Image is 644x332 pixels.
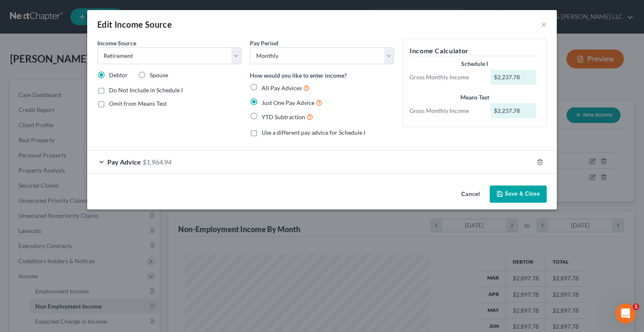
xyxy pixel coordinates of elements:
span: Do Not Include in Schedule I [109,86,183,94]
button: × [541,19,547,29]
span: Just One Pay Advice [262,99,314,106]
span: YTD Subtraction [262,113,305,120]
div: Gross Monthly Income [405,107,486,115]
span: All Pay Advices [262,84,302,91]
span: Income Source [97,39,136,47]
div: Edit Income Source [97,18,172,30]
button: Save & Close [490,186,547,203]
button: Cancel [454,186,486,203]
span: Debtor [109,71,128,78]
div: Means Test [410,93,540,102]
div: $2,237.78 [491,70,537,85]
span: Spouse [150,71,168,78]
div: $2,237.78 [491,103,537,118]
label: Pay Period [250,39,278,47]
span: Use a different pay advice for Schedule I [262,129,365,136]
span: Pay Advice [107,158,141,166]
span: 1 [633,303,639,310]
iframe: Intercom live chat [615,303,636,324]
div: Gross Monthly Income [405,73,486,81]
span: Omit from Means Test [109,100,167,107]
span: $1,964.94 [143,158,171,166]
div: Schedule I [410,60,540,68]
h5: Income Calculator [410,46,540,56]
label: How would you like to enter income? [250,71,347,80]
